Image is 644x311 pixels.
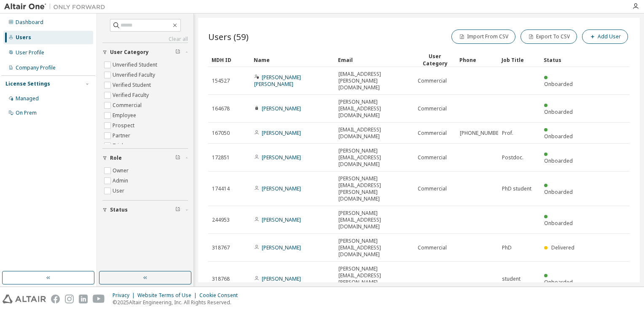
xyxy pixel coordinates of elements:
[262,154,301,161] a: [PERSON_NAME]
[502,276,521,282] span: student
[418,154,447,161] span: Commercial
[338,99,410,119] span: [PERSON_NAME][EMAIL_ADDRESS][DOMAIN_NAME]
[338,126,410,140] span: [EMAIL_ADDRESS][DOMAIN_NAME]
[65,295,74,303] img: instagram.svg
[102,43,188,62] button: User Category
[113,100,143,110] label: Commercial
[262,105,301,112] a: [PERSON_NAME]
[175,155,180,161] span: Clear filter
[113,70,157,80] label: Unverified Faculty
[262,275,301,282] a: [PERSON_NAME]
[262,129,301,137] a: [PERSON_NAME]
[544,108,573,115] span: Onboarded
[212,244,230,251] span: 318767
[338,175,410,202] span: [PERSON_NAME][EMAIL_ADDRESS][PERSON_NAME][DOMAIN_NAME]
[199,292,243,299] div: Cookie Consent
[212,78,230,84] span: 154527
[544,157,573,164] span: Onboarded
[113,131,132,141] label: Partner
[502,154,523,161] span: Postdoc.
[113,110,138,121] label: Employee
[459,53,495,67] div: Phone
[254,53,331,67] div: Name
[460,130,503,137] span: [PHONE_NUMBER]
[110,206,128,213] span: Status
[175,206,180,213] span: Clear filter
[212,185,230,192] span: 174414
[338,238,410,258] span: [PERSON_NAME][EMAIL_ADDRESS][DOMAIN_NAME]
[338,210,410,230] span: [PERSON_NAME][EMAIL_ADDRESS][DOMAIN_NAME]
[102,36,188,43] a: Clear all
[3,295,46,303] img: altair_logo.svg
[113,186,126,196] label: User
[262,244,301,251] a: [PERSON_NAME]
[262,216,301,223] a: [PERSON_NAME]
[208,31,249,43] span: Users (59)
[93,295,105,303] img: youtube.svg
[502,130,513,137] span: Prof.
[5,80,50,87] div: License Settings
[212,130,230,137] span: 167050
[212,105,230,112] span: 164678
[113,121,136,131] label: Prospect
[212,276,230,282] span: 318768
[16,110,37,116] div: On Prem
[51,295,60,303] img: facebook.svg
[544,80,573,88] span: Onboarded
[113,90,150,100] label: Verified Faculty
[113,80,153,90] label: Verified Student
[451,29,515,44] button: Import From CSV
[16,19,43,26] div: Dashboard
[212,53,247,67] div: MDH ID
[4,3,110,11] img: Altair One
[102,149,188,167] button: Role
[102,201,188,219] button: Status
[338,147,410,168] span: [PERSON_NAME][EMAIL_ADDRESS][DOMAIN_NAME]
[502,53,537,67] div: Job Title
[551,244,574,251] span: Delivered
[113,60,159,70] label: Unverified Student
[110,155,122,161] span: Role
[544,53,579,67] div: Status
[137,292,199,299] div: Website Terms of Use
[175,49,180,56] span: Clear filter
[544,133,573,140] span: Onboarded
[544,220,573,227] span: Onboarded
[418,105,447,112] span: Commercial
[113,166,130,176] label: Owner
[79,295,88,303] img: linkedin.svg
[212,154,230,161] span: 172851
[582,29,628,44] button: Add User
[544,279,573,286] span: Onboarded
[338,53,411,67] div: Email
[418,130,447,137] span: Commercial
[16,95,39,102] div: Managed
[502,244,512,251] span: PhD
[16,34,31,41] div: Users
[16,49,44,56] div: User Profile
[521,29,577,44] button: Export To CSV
[544,188,573,196] span: Onboarded
[16,64,56,71] div: Company Profile
[113,292,137,299] div: Privacy
[338,71,410,91] span: [EMAIL_ADDRESS][PERSON_NAME][DOMAIN_NAME]
[418,78,447,84] span: Commercial
[417,53,453,67] div: User Category
[338,265,410,292] span: [PERSON_NAME][EMAIL_ADDRESS][PERSON_NAME][DOMAIN_NAME]
[212,217,230,223] span: 244953
[418,185,447,192] span: Commercial
[113,141,125,151] label: Trial
[113,176,130,186] label: Admin
[262,185,301,192] a: [PERSON_NAME]
[254,74,301,88] a: [PERSON_NAME] [PERSON_NAME]
[502,185,531,192] span: PhD student
[418,244,447,251] span: Commercial
[110,49,149,56] span: User Category
[113,299,243,306] p: © 2025 Altair Engineering, Inc. All Rights Reserved.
